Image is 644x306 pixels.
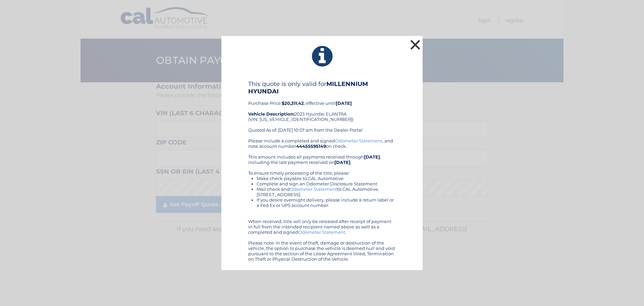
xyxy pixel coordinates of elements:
[334,160,351,165] b: [DATE]
[248,80,396,138] div: Purchase Price: , effective until 2023 Hyundai ELANTRA (VIN: [US_VEHICLE_IDENTIFICATION_NUMBER]) ...
[248,138,396,262] div: Please include a completed and signed , and note account number on check. This amount includes al...
[335,138,382,143] a: Odometer Statement
[257,197,396,208] li: If you desire overnight delivery, please include a return label or a Fed Ex or UPS account number.
[248,111,294,117] strong: Vehicle Description:
[257,181,396,186] li: Complete and sign an Odometer Disclosure Statement
[364,154,380,160] b: [DATE]
[257,176,396,181] li: Make check payable to CAL Automotive
[336,100,352,106] b: [DATE]
[248,80,396,95] h4: This quote is only valid for
[282,100,304,106] b: $20,311.42
[290,186,337,192] a: Odometer Statement
[248,80,368,95] b: MILLENNIUM HYUNDAI
[257,186,396,197] li: Mail check and to CAL Automotive, [STREET_ADDRESS]
[296,143,326,149] b: 44455595149
[409,38,422,51] button: ×
[298,229,345,235] a: Odometer Statement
